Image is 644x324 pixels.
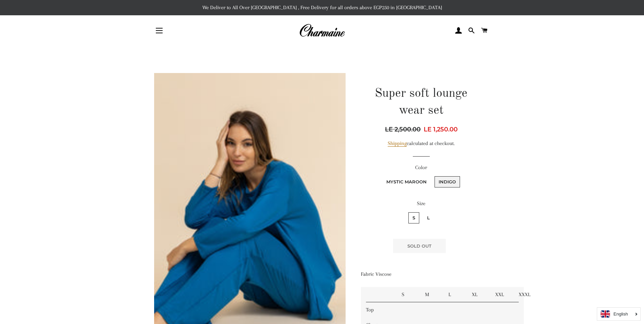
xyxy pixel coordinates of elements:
[613,312,628,316] i: English
[385,125,422,134] span: LE 2,500.00
[388,140,407,147] a: Shipping
[361,85,481,120] h1: Super soft lounge wear set
[467,287,490,302] td: XL
[514,287,524,302] td: XXXL
[420,287,443,302] td: M
[443,287,467,302] td: L
[361,199,481,208] label: Size
[423,212,434,223] label: L
[490,287,514,302] td: XXL
[407,243,431,249] span: Sold Out
[397,287,420,302] td: S
[424,126,458,133] span: LE 1,250.00
[601,310,637,318] a: English
[299,23,345,38] img: Charmaine Egypt
[361,302,397,318] td: Top
[361,139,481,148] div: calculated at checkout.
[361,270,481,278] p: Fabric Viscose
[408,212,419,223] label: S
[393,239,446,253] button: Sold Out
[435,176,460,187] label: Indigo
[382,176,431,187] label: Mystic Maroon
[361,163,481,172] label: Color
